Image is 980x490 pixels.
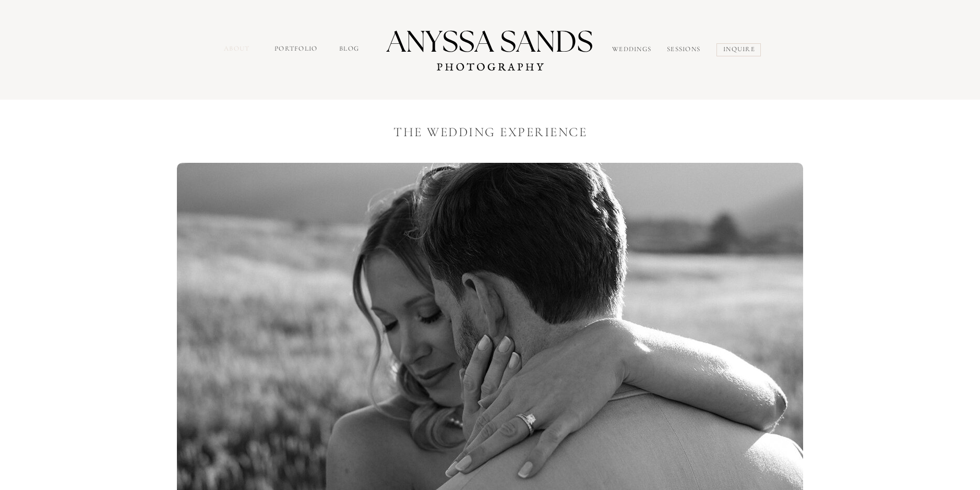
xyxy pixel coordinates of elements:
[274,44,319,56] a: portfolio
[339,44,363,56] a: Blog
[723,44,757,56] a: inquire
[612,44,656,56] a: Weddings
[667,44,705,57] a: sessions
[224,44,253,56] a: about
[381,123,599,143] nav: the wedding experience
